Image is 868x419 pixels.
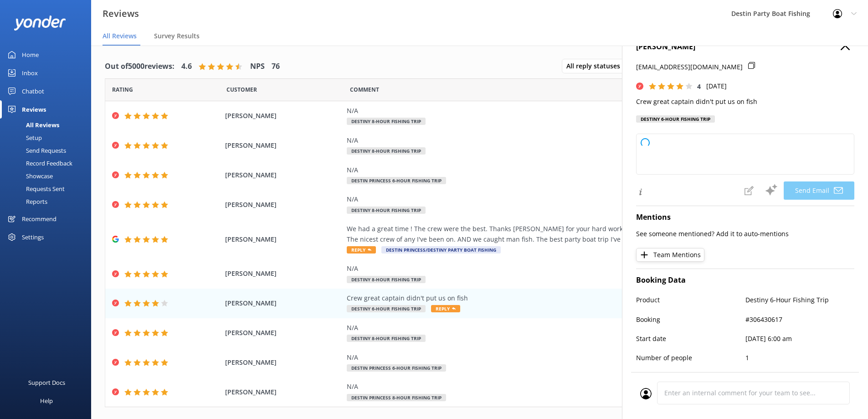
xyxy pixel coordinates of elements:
[5,119,59,131] div: All Reviews
[636,274,854,286] h4: Booking Data
[103,6,139,21] h3: Reviews
[5,182,91,195] a: Requests Sent
[225,234,343,244] span: [PERSON_NAME]
[745,315,855,325] p: #306430617
[5,157,72,170] div: Record Feedback
[5,170,53,182] div: Showcase
[636,212,854,223] h4: Mentions
[347,293,761,303] div: Crew great captain didn't put us on fish
[103,31,137,41] span: All Reviews
[5,144,66,157] div: Send Requests
[350,85,379,94] span: Question
[225,269,343,279] span: [PERSON_NAME]
[636,295,745,305] p: Product
[636,229,854,239] p: See someone mentioned? Add it to auto-mentions
[431,305,460,312] span: Reply
[105,61,175,72] h4: Out of 5000 reviews:
[347,246,376,253] span: Reply
[745,353,855,363] p: 1
[347,323,761,333] div: N/A
[226,85,257,94] span: Date
[636,248,704,262] button: Team Mentions
[640,388,652,399] img: user_profile.svg
[40,392,53,410] div: Help
[225,357,343,367] span: [PERSON_NAME]
[5,144,91,157] a: Send Requests
[347,352,761,362] div: N/A
[347,118,426,125] span: Destiny 8-Hour Fishing Trip
[347,224,761,244] div: We had a great time ! The crew were the best. Thanks [PERSON_NAME] for your hard work and so pati...
[5,157,91,170] a: Record Feedback
[636,97,854,107] p: Crew great captain didn't put us on fish
[347,394,446,401] span: Destin Princess 8-Hour Fishing Trip
[636,62,743,72] p: [EMAIL_ADDRESS][DOMAIN_NAME]
[154,31,200,41] span: Survey Results
[347,335,426,342] span: Destiny 8-Hour Fishing Trip
[745,334,855,344] p: [DATE] 6:00 am
[5,182,65,195] div: Requests Sent
[181,61,192,72] h4: 4.6
[347,106,761,116] div: N/A
[22,100,46,119] div: Reviews
[347,135,761,145] div: N/A
[347,177,446,184] span: Destin Princess 6-Hour Fishing Trip
[22,46,39,64] div: Home
[225,387,343,397] span: [PERSON_NAME]
[225,328,343,338] span: [PERSON_NAME]
[5,119,91,131] a: All Reviews
[14,16,66,31] img: yonder-white-logo.png
[636,353,745,363] p: Number of people
[636,115,715,123] div: Destiny 6-Hour Fishing Trip
[347,264,761,274] div: N/A
[745,295,855,305] p: Destiny 6-Hour Fishing Trip
[225,298,343,308] span: [PERSON_NAME]
[225,200,343,210] span: [PERSON_NAME]
[250,61,265,72] h4: NPS
[347,305,426,312] span: Destiny 6-Hour Fishing Trip
[347,165,761,175] div: N/A
[112,85,133,94] span: Date
[636,334,745,344] p: Start date
[347,382,761,392] div: N/A
[636,315,745,325] p: Booking
[225,111,343,121] span: [PERSON_NAME]
[272,61,280,72] h4: 76
[381,246,501,253] span: Destin Princess/Destiny Party Boat Fishing
[347,147,426,155] span: Destiny 8-Hour Fishing Trip
[225,140,343,150] span: [PERSON_NAME]
[22,210,56,228] div: Recommend
[22,228,44,246] div: Settings
[566,61,626,71] span: All reply statuses
[22,82,44,100] div: Chatbot
[347,194,761,204] div: N/A
[5,131,91,144] a: Setup
[5,195,91,208] a: Reports
[347,364,446,372] span: Destin Princess 6-Hour Fishing Trip
[225,170,343,180] span: [PERSON_NAME]
[347,276,426,283] span: Destiny 8-Hour Fishing Trip
[5,195,47,208] div: Reports
[706,81,727,91] p: [DATE]
[22,64,38,82] div: Inbox
[5,131,42,144] div: Setup
[347,207,426,214] span: Destiny 8-Hour Fishing Trip
[5,170,91,182] a: Showcase
[636,41,854,53] h4: [PERSON_NAME]
[28,373,65,392] div: Support Docs
[841,41,850,51] button: Close
[697,82,701,91] span: 4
